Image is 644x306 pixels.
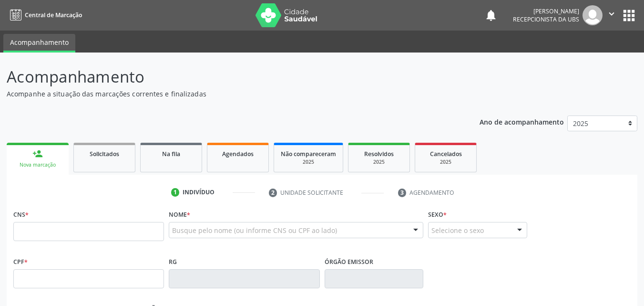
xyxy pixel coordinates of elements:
[428,207,447,222] label: Sexo
[90,150,119,158] span: Solicitados
[583,5,603,25] img: img
[484,9,498,22] button: notifications
[513,7,579,15] div: [PERSON_NAME]
[281,158,336,166] div: 2025
[355,158,403,166] div: 2025
[169,254,177,269] label: RG
[7,7,82,23] a: Central de Marcação
[13,207,29,222] label: CNS
[162,150,180,158] span: Na fila
[480,116,564,127] p: Ano de acompanhamento
[606,9,617,19] i: 
[422,158,470,166] div: 2025
[281,150,336,158] span: Não compareceram
[7,65,448,89] p: Acompanhamento
[32,148,43,159] div: person_add
[3,34,75,53] a: Acompanhamento
[513,15,579,23] span: Recepcionista da UBS
[172,225,337,235] span: Busque pelo nome (ou informe CNS ou CPF ao lado)
[183,188,215,197] div: Indivíduo
[13,254,28,269] label: CPF
[364,150,394,158] span: Resolvidos
[222,150,254,158] span: Agendados
[325,254,373,269] label: Órgão emissor
[25,11,82,19] span: Central de Marcação
[430,150,462,158] span: Cancelados
[13,161,62,169] div: Nova marcação
[603,5,621,25] button: 
[171,188,180,197] div: 1
[7,89,448,99] p: Acompanhe a situação das marcações correntes e finalizadas
[431,225,484,235] span: Selecione o sexo
[621,7,637,24] button: apps
[169,207,190,222] label: Nome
